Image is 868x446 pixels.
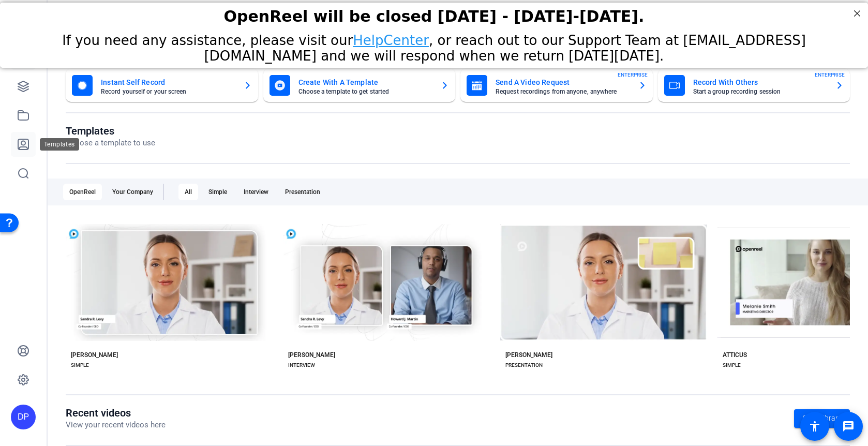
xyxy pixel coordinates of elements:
[561,287,574,300] mat-icon: play_arrow
[71,351,118,359] div: [PERSON_NAME]
[505,351,552,359] div: [PERSON_NAME]
[807,290,850,296] span: Preview Atticus
[263,69,456,102] button: Create With A TemplateChoose a template to get started
[101,88,235,95] mat-card-subtitle: Record yourself or your screen
[13,5,855,23] div: OpenReel will be closed [DATE] - [DATE]-[DATE].
[106,184,159,200] div: Your Company
[279,184,326,200] div: Presentation
[776,258,788,270] mat-icon: check_circle
[794,409,850,428] a: Go to library
[723,361,741,369] div: SIMPLE
[505,361,543,369] div: PRESENTATION
[124,258,137,270] mat-icon: check_circle
[202,184,233,200] div: Simple
[66,69,258,102] button: Instant Self RecordRecord yourself or your screen
[139,261,214,267] span: Start with [PERSON_NAME]
[693,88,828,95] mat-card-subtitle: Start a group recording session
[298,88,433,95] mat-card-subtitle: Choose a template to get started
[237,184,275,200] div: Interview
[693,76,828,88] mat-card-title: Record With Others
[40,138,79,151] div: Templates
[792,287,805,300] mat-icon: play_arrow
[842,420,855,433] mat-icon: message
[496,76,630,88] mat-card-title: Send A Video Request
[341,258,354,270] mat-icon: check_circle
[809,420,821,433] mat-icon: accessibility
[288,351,335,359] div: [PERSON_NAME]
[353,30,429,46] a: HelpCenter
[356,261,431,267] span: Start with [PERSON_NAME]
[573,261,649,267] span: Start with [PERSON_NAME]
[298,76,433,88] mat-card-title: Create With A Template
[460,69,653,102] button: Send A Video RequestRequest recordings from anyone, anywhereENTERPRISE
[11,405,36,429] div: DP
[63,184,102,200] div: OpenReel
[66,137,155,149] p: Choose a template to use
[71,361,89,369] div: SIMPLE
[344,287,356,300] mat-icon: play_arrow
[559,258,571,270] mat-icon: check_circle
[496,88,630,95] mat-card-subtitle: Request recordings from anyone, anywhere
[658,69,850,102] button: Record With OthersStart a group recording sessionENTERPRISE
[576,290,646,296] span: Preview [PERSON_NAME]
[178,184,198,200] div: All
[815,71,845,79] span: ENTERPRISE
[66,125,155,137] h1: Templates
[141,290,212,296] span: Preview [PERSON_NAME]
[723,351,747,359] div: ATTICUS
[127,287,139,300] mat-icon: play_arrow
[358,290,429,296] span: Preview [PERSON_NAME]
[288,361,315,369] div: INTERVIEW
[62,30,806,61] span: If you need any assistance, please visit our , or reach out to our Support Team at [EMAIL_ADDRESS...
[790,261,866,267] span: Start with [PERSON_NAME]
[101,76,235,88] mat-card-title: Instant Self Record
[66,407,166,419] h1: Recent videos
[618,71,648,79] span: ENTERPRISE
[66,419,166,431] p: View your recent videos here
